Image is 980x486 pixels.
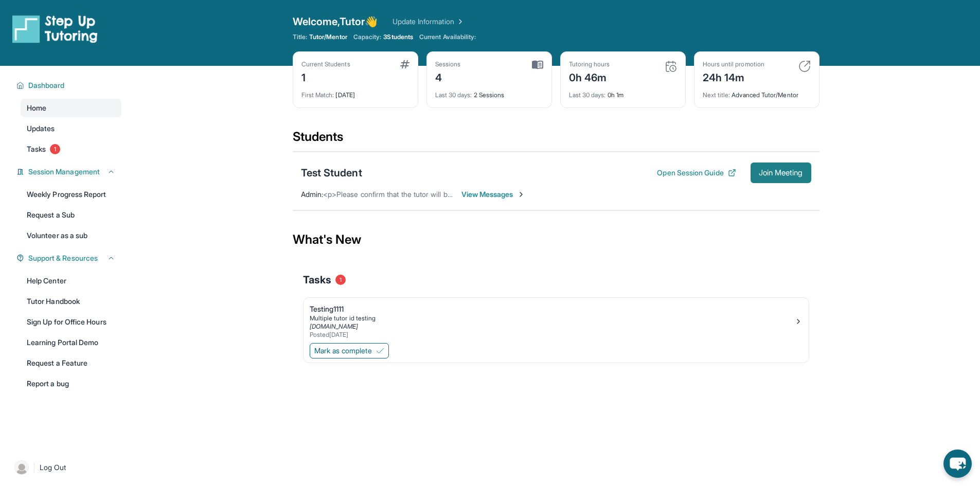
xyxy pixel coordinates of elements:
span: Tutor/Mentor [309,33,347,41]
a: Home [21,99,121,117]
span: Dashboard [28,80,65,91]
span: View Messages [461,189,526,200]
a: Request a Sub [21,206,121,224]
a: Request a Feature [21,354,121,372]
span: Title: [293,33,307,41]
a: Sign Up for Office Hours [21,313,121,331]
div: [DATE] [301,85,409,99]
span: 1 [335,275,346,285]
button: Join Meeting [751,163,811,183]
img: card [665,60,677,73]
img: card [798,60,811,73]
div: Posted [DATE] [310,331,794,339]
a: |Log Out [10,456,121,479]
a: Weekly Progress Report [21,185,121,204]
a: Testing1111Multiple tutor id testing[DOMAIN_NAME]Posted[DATE] [304,298,809,341]
div: Testing1111 [310,304,794,314]
span: Last 30 days : [569,91,606,99]
a: Tutor Handbook [21,292,121,311]
div: 0h 1m [569,85,677,99]
div: 4 [435,68,461,85]
div: Multiple tutor id testing [310,314,794,322]
a: Help Center [21,272,121,290]
button: Session Management [24,167,115,177]
span: Session Management [28,167,100,177]
button: Dashboard [24,80,115,91]
div: 24h 14m [703,68,764,85]
div: 0h 46m [569,68,610,85]
a: Volunteer as a sub [21,226,121,245]
img: logo [12,14,98,43]
span: 1 [50,144,60,154]
span: Tasks [27,144,46,154]
a: Report a bug [21,374,121,393]
div: Sessions [435,60,461,68]
div: Students [293,129,819,151]
img: user-img [14,460,29,475]
div: Hours until promotion [703,60,764,68]
span: | [33,461,35,474]
img: card [400,60,409,68]
div: 2 Sessions [435,85,543,99]
img: Chevron-Right [517,190,525,199]
button: Open Session Guide [657,168,736,178]
span: Capacity: [353,33,382,41]
img: Chevron Right [454,16,465,27]
a: Update Information [393,16,465,27]
span: Next title : [703,91,730,99]
a: Updates [21,119,121,138]
div: What's New [293,217,819,262]
a: Tasks1 [21,140,121,158]
div: Test Student [301,166,362,180]
span: Updates [27,123,55,134]
div: Current Students [301,60,350,68]
span: <p>Please confirm that the tutor will be able to attend your first assigned meeting time before j... [323,190,694,199]
div: 1 [301,68,350,85]
span: Current Availability: [419,33,476,41]
button: Support & Resources [24,253,115,263]
span: First Match : [301,91,334,99]
span: Join Meeting [759,170,803,176]
a: Learning Portal Demo [21,333,121,352]
button: chat-button [943,449,972,478]
span: Home [27,103,46,113]
span: Mark as complete [314,346,372,356]
span: Support & Resources [28,253,98,263]
span: Admin : [301,190,323,199]
span: Tasks [303,273,331,287]
span: 3 Students [383,33,413,41]
img: Mark as complete [376,347,384,355]
div: Advanced Tutor/Mentor [703,85,811,99]
span: Last 30 days : [435,91,472,99]
span: Welcome, Tutor 👋 [293,14,378,29]
button: Mark as complete [310,343,389,358]
span: Log Out [40,462,66,473]
img: card [532,60,543,69]
div: Tutoring hours [569,60,610,68]
a: [DOMAIN_NAME] [310,322,359,330]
